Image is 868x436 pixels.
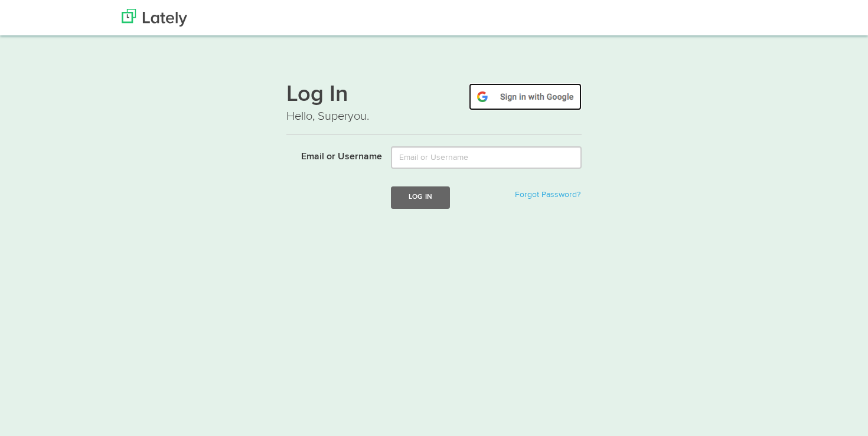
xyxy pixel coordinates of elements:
h1: Log In [286,83,582,108]
a: Forgot Password? [515,191,580,199]
p: Hello, Superyou. [286,108,582,125]
label: Email or Username [278,146,382,164]
input: Email or Username [391,146,582,169]
button: Log In [391,186,450,208]
img: google-signin.png [469,83,582,110]
img: Lately [122,9,187,27]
